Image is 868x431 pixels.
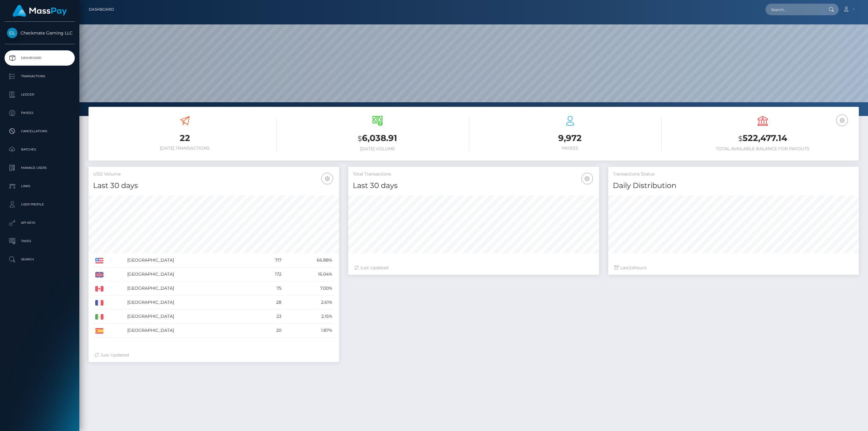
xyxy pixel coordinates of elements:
[93,180,335,191] h4: Last 30 days
[95,286,103,292] img: CA.png
[284,324,335,338] td: 1.87%
[256,253,284,267] td: 717
[5,197,75,212] a: User Profile
[7,163,72,172] p: Manage Users
[93,132,277,144] h3: 22
[125,324,256,338] td: [GEOGRAPHIC_DATA]
[125,281,256,295] td: [GEOGRAPHIC_DATA]
[284,295,335,310] td: 2.61%
[125,295,256,310] td: [GEOGRAPHIC_DATA]
[358,134,362,143] small: $
[7,218,72,227] p: API Keys
[5,142,75,157] a: Batches
[5,87,75,102] a: Ledger
[284,253,335,267] td: 66.88%
[284,267,335,281] td: 16.04%
[95,300,103,306] img: FR.png
[478,132,662,144] h3: 9,972
[353,180,594,191] h4: Last 30 days
[5,30,75,36] span: Checkmate Gaming LLC
[7,255,72,264] p: Search
[5,234,75,249] a: Taxes
[95,272,103,277] img: GB.png
[613,180,854,191] h4: Daily Distribution
[93,146,277,151] h6: [DATE] Transactions
[284,310,335,324] td: 2.15%
[7,237,72,246] p: Taxes
[7,72,72,81] p: Transactions
[7,145,72,154] p: Batches
[671,132,854,145] h3: 522,477.14
[7,90,72,99] p: Ledger
[286,132,469,145] h3: 6,038.91
[614,265,853,271] div: Last hours
[95,314,103,320] img: MX.png
[256,267,284,281] td: 172
[5,50,75,66] a: Dashboard
[5,215,75,230] a: API Keys
[95,352,333,358] div: Just Updated
[125,267,256,281] td: [GEOGRAPHIC_DATA]
[256,324,284,338] td: 20
[89,3,114,16] a: Dashboard
[284,281,335,295] td: 7.00%
[7,182,72,191] p: Links
[5,105,75,121] a: Payees
[7,200,72,209] p: User Profile
[671,146,854,151] h6: Total Available Balance for Payouts
[93,171,335,177] h5: USD Volume
[5,69,75,84] a: Transactions
[478,146,662,151] h6: Payees
[353,171,594,177] h5: Total Transactions
[5,252,75,267] a: Search
[125,310,256,324] td: [GEOGRAPHIC_DATA]
[95,328,103,334] img: ES.png
[286,146,469,151] h6: [DATE] Volume
[125,253,256,267] td: [GEOGRAPHIC_DATA]
[7,28,17,38] img: Checkmate Gaming LLC
[765,4,823,15] input: Search...
[5,124,75,139] a: Cancellations
[256,295,284,310] td: 28
[5,160,75,176] a: Manage Users
[629,265,634,270] span: 24
[7,53,72,63] p: Dashboard
[13,5,67,17] img: MassPay Logo
[738,134,743,143] small: $
[95,258,103,263] img: US.png
[256,310,284,324] td: 23
[354,265,593,271] div: Just Updated
[7,108,72,118] p: Payees
[5,179,75,194] a: Links
[256,281,284,295] td: 75
[613,171,854,177] h5: Transactions Status
[7,127,72,136] p: Cancellations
